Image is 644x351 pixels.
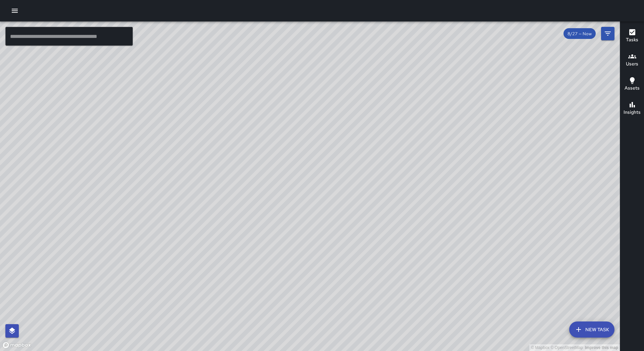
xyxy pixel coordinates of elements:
h6: Assets [625,85,640,92]
h6: Tasks [626,36,638,44]
button: New Task [569,321,614,338]
span: 8/27 — Now [563,31,596,37]
h6: Users [626,60,638,68]
button: Users [620,48,644,72]
button: Tasks [620,24,644,48]
button: Insights [620,97,644,121]
button: Filters [601,27,614,40]
h6: Insights [624,109,641,116]
button: Assets [620,72,644,97]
